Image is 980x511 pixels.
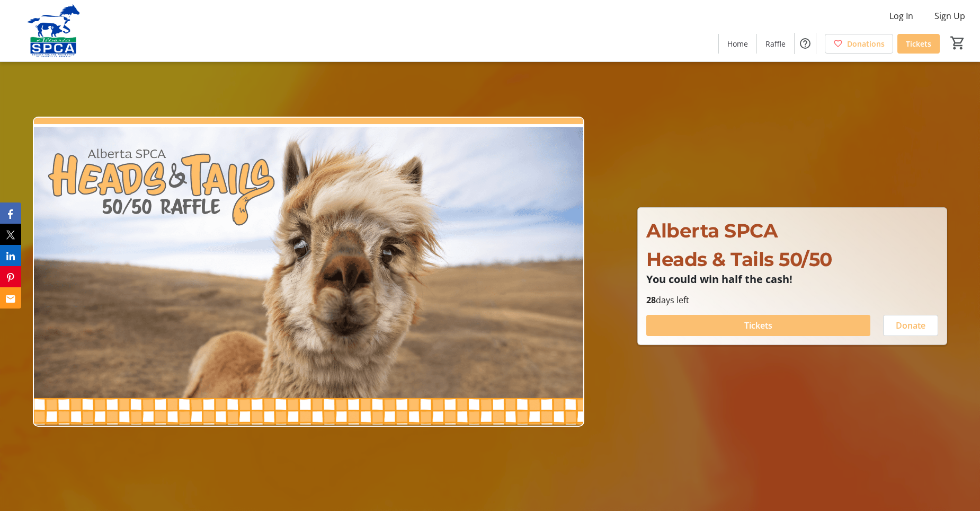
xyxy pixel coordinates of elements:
a: Donations [825,34,893,54]
span: Tickets [906,38,931,49]
span: Donate [896,319,925,332]
a: Raffle [757,34,794,54]
button: Cart [948,33,967,52]
span: Home [727,38,748,49]
span: Heads & Tails 50/50 [646,248,832,271]
span: Tickets [744,319,772,332]
button: Sign Up [926,7,974,24]
span: Raffle [765,38,786,49]
p: days left [646,294,938,306]
button: Log In [881,7,922,24]
span: Donations [847,38,885,49]
img: Alberta SPCA's Logo [6,4,101,57]
span: 28 [646,294,656,306]
button: Help [795,33,816,54]
span: Sign Up [934,10,965,22]
span: Alberta SPCA [646,219,778,242]
img: Campaign CTA Media Photo [33,117,584,427]
a: Home [719,34,756,54]
span: Log In [889,10,913,22]
button: Tickets [646,315,870,336]
a: Tickets [897,34,940,54]
button: Donate [883,315,938,336]
p: You could win half the cash! [646,274,938,285]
